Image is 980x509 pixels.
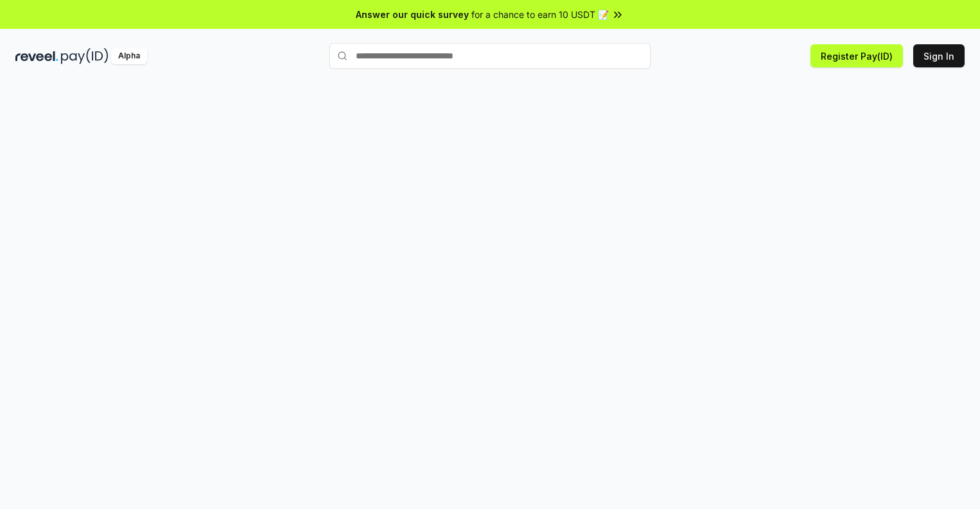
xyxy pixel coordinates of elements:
[471,8,609,21] span: for a chance to earn 10 USDT 📝
[111,48,147,64] div: Alpha
[810,44,903,67] button: Register Pay(ID)
[356,8,469,21] span: Answer our quick survey
[61,48,109,64] img: pay_id
[913,44,965,67] button: Sign In
[15,48,58,64] img: reveel_dark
